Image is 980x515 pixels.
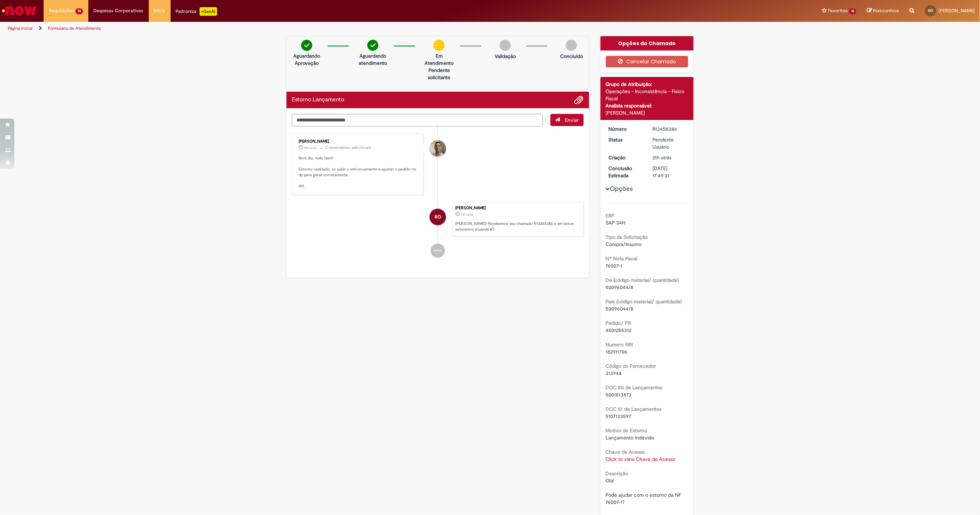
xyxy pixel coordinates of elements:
[606,406,662,412] b: DOC 51 de Lançamentos
[606,277,679,283] b: De (código material/ quantidade)
[603,125,647,133] dt: Número
[606,220,626,226] span: SAP S4H
[652,165,686,179] div: [DATE] 17:49:31
[606,370,622,376] span: 313948
[606,384,663,391] b: DOC 50 de Lançamentos
[606,212,615,219] b: ERP
[606,449,645,455] b: Chave de Acesso
[828,7,848,14] span: Favoritos
[94,7,143,14] span: Despesas Corporativas
[606,391,632,398] span: 5001813873
[606,363,656,369] b: Código do Fornecedor
[606,434,655,441] span: Lançamento indevido
[176,7,217,16] div: Padroniza
[1,4,38,18] img: ServiceNow
[304,146,317,150] time: 28/08/2025 17:05:14
[606,284,634,290] span: 50096044/8
[928,8,933,13] span: RO
[606,320,631,326] b: Pedido/ PR
[550,114,584,126] button: Enviar
[606,348,628,355] span: 182911706
[652,154,686,161] div: 28/08/2025 14:49:27
[461,212,473,217] span: 21h atrás
[356,52,390,67] p: Aguardando atendimento
[873,7,899,14] span: Rascunhos
[433,40,445,51] img: circle-minus.png
[606,102,689,109] div: Analista responsável:
[603,136,647,143] dt: Status
[606,255,638,262] b: Nº Nota Fiscal
[652,125,686,133] div: R13458386
[500,40,511,51] img: img-circle-grey.png
[606,263,623,269] span: 76007-1
[8,25,33,31] a: Página inicial
[292,126,584,265] ul: Histórico de tíquete
[367,40,378,51] img: check-circle-green.png
[430,140,446,157] div: Joziano De Jesus Oliveira
[48,25,101,31] a: Formulário de Atendimento
[606,305,634,312] span: 50096044/8
[652,154,671,161] span: 21h atrás
[560,53,583,60] p: Concluído
[603,165,647,179] dt: Conclusão Estimada
[495,53,516,60] p: Validação
[603,154,647,161] dt: Criação
[75,8,83,14] span: 74
[606,427,647,434] b: Motivo de Estorno
[292,202,584,236] li: Rafaela de Oliveira
[652,154,671,161] time: 28/08/2025 14:49:27
[566,40,577,51] img: img-circle-grey.png
[606,413,632,419] span: 5107133597
[292,114,543,126] textarea: Digite sua mensagem aqui...
[154,7,165,14] span: More
[652,136,686,150] div: Pendente Usuário
[292,97,344,103] h2: Estorno Lançamento Histórico de tíquete
[606,88,689,102] div: Operações - Inconsistência - Físico Fiscal
[565,117,579,123] span: Enviar
[606,109,689,116] div: [PERSON_NAME]
[606,241,642,247] span: Compra/Insumo
[606,234,648,240] b: Tipo da Solicitação
[606,81,689,88] div: Grupo de Atribuição:
[289,52,324,67] p: Aguardando Aprovação
[325,145,371,151] small: Comentários adicionais
[849,8,856,14] span: 15
[301,40,312,51] img: check-circle-green.png
[606,298,682,305] b: Para (código material/ quantidade)
[200,7,217,16] p: +GenAi
[574,95,584,105] button: Adicionar anexos
[49,7,74,14] span: Requisições
[455,221,580,232] p: [PERSON_NAME]! Recebemos seu chamado R13458386 e em breve estaremos atuando.
[606,341,633,348] b: Numero NRI
[601,36,694,50] div: Opções do Chamado
[606,456,676,462] a: Click to view Chave de Acesso
[455,206,580,210] div: [PERSON_NAME]
[430,209,446,225] div: Rafaela de Oliveira
[299,155,418,189] p: Bom dia, tudo bem? Estorno realizado, só subir o xml novamente e ajustar o pedido no dp para gera...
[867,8,899,14] a: Rascunhos
[5,22,648,35] ul: Trilhas de página
[304,146,317,150] span: 19h atrás
[422,67,456,81] p: Pendente solicitante
[939,8,975,14] span: [PERSON_NAME]
[606,470,628,477] b: Descrição
[435,208,441,226] span: RO
[461,212,473,217] time: 28/08/2025 14:49:27
[422,52,456,67] p: Em Atendimento
[606,56,689,67] button: Cancelar Chamado
[606,327,632,333] span: 4501255312
[299,139,418,144] div: [PERSON_NAME]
